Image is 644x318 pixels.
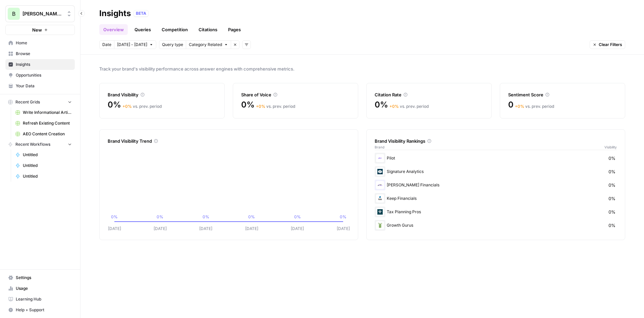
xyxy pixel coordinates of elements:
span: + 0 % [122,104,132,109]
span: 0 [508,99,514,110]
div: Pilot [375,153,617,164]
button: Workspace: Bennett Financials [5,5,75,22]
a: Pages [224,24,245,35]
tspan: 0% [248,214,255,219]
span: + 0 % [256,104,265,109]
span: Recent Workflows [15,141,50,147]
div: Tax Planning Pros [375,207,617,217]
div: vs. prev. period [122,103,162,109]
div: Growth Gurus [375,220,617,231]
tspan: 0% [294,214,301,219]
span: 0% [608,168,615,175]
div: Citation Rate [375,91,483,98]
button: Help + Support [5,305,75,315]
tspan: [DATE] [154,226,167,231]
span: Brand [375,144,384,150]
span: 0% [375,99,388,110]
a: Home [5,38,75,48]
span: Settings [16,275,72,281]
span: + 0 % [515,104,524,109]
button: Category Related [186,40,231,49]
div: BETA [133,10,149,17]
span: Write Informational Article (1) [23,109,72,116]
a: Browse [5,48,75,59]
a: Overview [99,24,128,35]
span: Browse [16,51,72,57]
span: Untitled [23,152,72,158]
div: Brand Visibility Rankings [375,138,617,144]
button: Recent Workflows [5,139,75,149]
a: Competition [158,24,192,35]
tspan: 0% [111,214,118,219]
span: Learning Hub [16,296,72,302]
tspan: [DATE] [245,226,258,231]
span: Clear Filters [599,42,622,48]
a: Refresh Existing Content [12,118,75,129]
button: [DATE] - [DATE] [114,40,156,49]
img: g222nloxeooqri9m0jfxcyiqs737 [376,221,384,229]
img: 6gcplh2619jthr39bga9lfgd0k9n [376,194,384,202]
span: Home [16,40,72,46]
a: Untitled [12,171,75,182]
span: Track your brand's visibility performance across answer engines with comprehensive metrics. [99,65,625,72]
span: 0% [608,222,615,229]
span: Insights [16,61,72,67]
div: Brand Visibility [108,91,216,98]
span: Opportunities [16,72,72,78]
span: 0% [108,99,121,110]
div: Signature Analytics [375,166,617,177]
a: Usage [5,283,75,294]
a: Learning Hub [5,294,75,305]
span: [PERSON_NAME] Financials [22,10,63,17]
span: Untitled [23,173,72,179]
a: Your Data [5,81,75,91]
tspan: 0% [340,214,346,219]
span: Date [102,42,111,48]
tspan: [DATE] [291,226,304,231]
span: Your Data [16,83,72,89]
button: Recent Grids [5,97,75,107]
span: Visibility [604,144,617,150]
a: AEO Content Creation [12,129,75,139]
span: Refresh Existing Content [23,120,72,126]
div: Share of Voice [241,91,350,98]
span: Recent Grids [15,99,40,105]
span: Category Related [189,42,222,48]
tspan: 0% [157,214,163,219]
div: vs. prev. period [256,103,295,109]
img: 6afmd12b2afwbbp9m9vrg65ncgct [376,168,384,176]
a: Untitled [12,149,75,160]
span: 0% [608,182,615,188]
a: Write Informational Article (1) [12,107,75,118]
span: B [12,10,15,18]
div: Brand Visibility Trend [108,138,350,144]
img: 70yz1ipe7pi347xbb4k98oqotd3p [376,208,384,216]
button: Clear Filters [590,40,625,49]
span: AEO Content Creation [23,131,72,137]
div: Keep Financials [375,193,617,204]
span: + 0 % [389,104,399,109]
a: Untitled [12,160,75,171]
a: Citations [195,24,221,35]
span: New [32,27,42,33]
a: Queries [130,24,155,35]
div: Insights [99,8,131,19]
a: Settings [5,272,75,283]
a: Insights [5,59,75,70]
div: vs. prev. period [515,103,554,109]
span: Query type [162,42,183,48]
span: Help + Support [16,307,72,313]
span: 0% [608,209,615,215]
tspan: [DATE] [108,226,121,231]
button: New [5,25,75,35]
span: 0% [241,99,255,110]
tspan: [DATE] [199,226,212,231]
div: Sentiment Score [508,91,617,98]
span: 0% [608,195,615,202]
tspan: 0% [203,214,209,219]
span: 0% [608,155,615,162]
img: gzakf32v0cf42zgh05s6c30z557b [376,154,384,162]
div: vs. prev. period [389,103,429,109]
span: Untitled [23,163,72,169]
span: Usage [16,285,72,291]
